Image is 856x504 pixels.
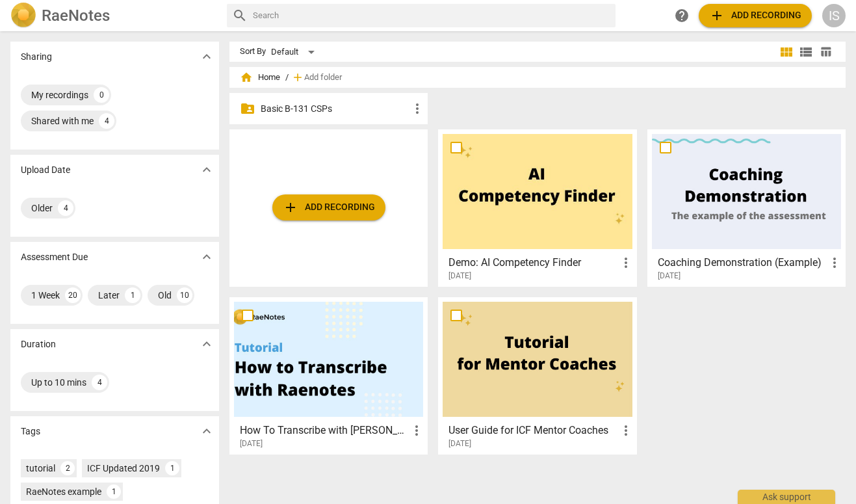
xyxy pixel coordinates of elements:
[232,8,248,23] span: search
[443,134,632,281] a: Demo: AI Competency Finder[DATE]
[21,250,88,264] p: Assessment Due
[674,8,690,23] span: help
[709,8,801,23] span: Add recording
[777,42,796,62] button: Tile view
[197,160,216,179] button: Show more
[240,71,253,84] span: home
[199,162,214,178] span: expand_more
[199,49,214,64] span: expand_more
[658,271,681,282] span: [DATE]
[26,462,55,475] div: tutorial
[31,88,88,101] div: My recordings
[448,423,617,438] h3: User Guide for ICF Mentor Coaches
[240,47,266,57] div: Sort By
[125,287,140,303] div: 1
[699,4,812,27] button: Upload
[240,438,263,449] span: [DATE]
[165,461,179,475] div: 1
[42,7,110,25] h2: RaeNotes
[58,200,73,216] div: 4
[21,163,70,177] p: Upload Date
[240,423,409,438] h3: How To Transcribe with RaeNotes
[107,484,121,499] div: 1
[94,87,109,103] div: 0
[261,102,409,116] p: Basic B-131 CSPs
[31,376,86,389] div: Up to 10 mins
[285,73,289,83] span: /
[448,438,471,449] span: [DATE]
[197,421,216,441] button: Show more
[92,375,107,390] div: 4
[158,289,172,302] div: Old
[197,47,216,66] button: Show more
[21,338,56,351] p: Duration
[827,255,842,271] span: more_vert
[87,462,160,475] div: ICF Updated 2019
[21,425,40,438] p: Tags
[197,247,216,267] button: Show more
[10,3,36,29] img: Logo
[798,44,814,60] span: view_list
[618,423,634,438] span: more_vert
[65,287,81,303] div: 20
[658,255,827,271] h3: Coaching Demonstration (Example)
[99,113,114,129] div: 4
[816,42,835,62] button: Table view
[31,202,53,215] div: Older
[652,134,841,281] a: Coaching Demonstration (Example)[DATE]
[199,249,214,265] span: expand_more
[618,255,634,271] span: more_vert
[197,334,216,354] button: Show more
[272,194,385,220] button: Upload
[98,289,120,302] div: Later
[670,4,694,27] a: Help
[31,114,94,127] div: Shared with me
[31,289,60,302] div: 1 Week
[409,101,425,116] span: more_vert
[240,71,280,84] span: Home
[177,287,192,303] div: 10
[283,200,298,215] span: add
[283,200,375,215] span: Add recording
[779,44,794,60] span: view_module
[738,490,835,504] div: Ask support
[796,42,816,62] button: List view
[709,8,725,23] span: add
[448,255,617,271] h3: Demo: AI Competency Finder
[822,4,846,27] button: IS
[26,485,101,498] div: RaeNotes example
[60,461,75,475] div: 2
[10,3,216,29] a: LogoRaeNotes
[304,73,342,83] span: Add folder
[21,50,52,64] p: Sharing
[234,302,423,449] a: How To Transcribe with [PERSON_NAME][DATE]
[240,101,255,116] span: folder_shared
[199,336,214,352] span: expand_more
[448,271,471,282] span: [DATE]
[443,302,632,449] a: User Guide for ICF Mentor Coaches[DATE]
[820,46,832,58] span: table_chart
[291,71,304,84] span: add
[271,42,319,62] div: Default
[409,423,424,438] span: more_vert
[253,5,610,26] input: Search
[199,423,214,439] span: expand_more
